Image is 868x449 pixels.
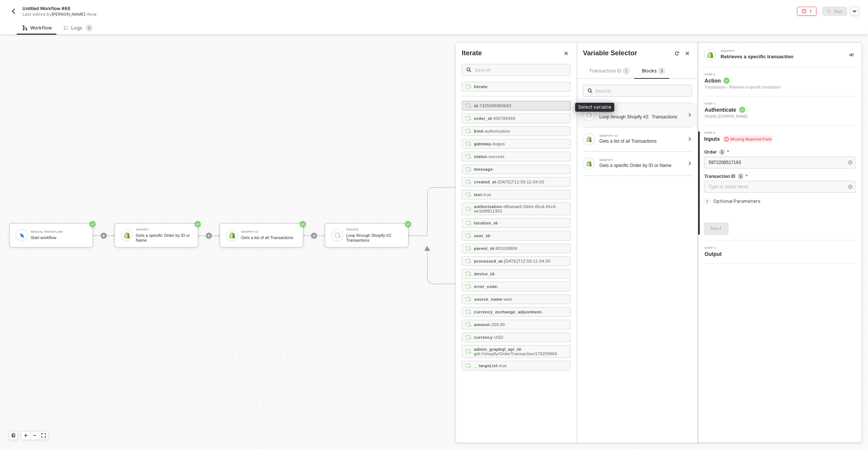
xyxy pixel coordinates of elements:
span: - 450789469 [492,116,516,121]
img: status [465,154,471,160]
img: __largeList [465,363,471,369]
img: Block [586,112,592,118]
strong: parent_id [474,246,494,251]
div: Select variable [575,103,614,112]
div: Last edited by - Now [22,12,417,17]
span: - true [482,192,491,197]
img: Block [586,136,592,142]
img: Block [586,161,592,167]
span: - [DATE]T12:59:12-04:00 [502,259,551,263]
strong: gateway [474,142,492,146]
img: search [467,68,471,72]
span: icon-play [23,433,28,438]
img: currency [465,334,471,340]
span: - gid://shopify/OrderTransaction/179259969 [474,347,557,356]
div: Shopify [721,50,833,53]
span: - [498,221,499,225]
img: integration-icon [707,52,714,58]
img: admin_graphql_api_id [465,349,471,354]
span: - [DATE]T12:59:12-04:00 [496,180,544,184]
input: Search [595,87,687,95]
div: Variable Selector [583,49,637,58]
span: - true [498,363,507,368]
strong: currency [474,335,493,340]
span: - [494,272,496,276]
div: Workflow [23,25,52,31]
strong: device_id [474,272,494,276]
sup: 0 [85,24,93,32]
span: - bogus [492,142,505,146]
div: SHOPIFY #2 [599,134,685,137]
span: Step 1 [705,73,781,76]
img: device_id [465,271,471,277]
span: - [490,233,491,238]
img: source_name [465,296,471,302]
strong: user_id [474,233,490,238]
span: Step 4 [705,247,725,250]
strong: processed_at [474,259,502,263]
strong: authorization [474,204,502,209]
strong: amount [474,322,490,327]
span: Step 3 [704,131,773,134]
img: back [10,8,16,14]
span: Optional Parameters [713,198,761,204]
span: - 801038806 [494,246,517,251]
img: icon-info [738,173,744,179]
strong: __largeList [474,363,498,368]
span: 3 [661,69,663,73]
span: icon-minus [32,433,37,438]
span: Action [705,77,781,84]
span: Transaction ID [589,68,630,74]
div: Transactions - Retrieves a specific transaction [705,84,781,90]
img: message [465,166,471,172]
label: Transaction ID [704,173,856,179]
button: Close [562,49,571,58]
span: - 209.00 [490,322,505,327]
div: Gets a list of all Transactions [599,138,685,144]
div: 1 [809,8,812,15]
div: Step 1Action Transactions - Retrieves a specific transaction [698,73,862,90]
div: Retrieves a specific transaction [721,53,837,60]
img: location_id [465,220,471,226]
span: - [541,310,543,314]
img: reconnect [675,51,679,56]
strong: test [474,192,482,197]
button: Close [683,49,692,58]
span: icon-error-page [802,9,806,13]
span: - [493,167,494,171]
div: SHOPIFY [599,159,685,162]
img: kind [465,128,471,134]
strong: admin_graphql_api_id [474,347,521,352]
span: - 7425006960683 [478,103,511,108]
label: Order [704,149,856,155]
img: icon-info [719,149,725,155]
span: Missing Required Field [723,136,773,142]
div: Iterate [462,49,482,58]
strong: kind [474,129,483,133]
div: Optional Parameters [704,197,856,205]
span: - authorization [483,129,510,133]
strong: message [474,167,493,171]
strong: error_code [474,284,497,289]
strong: created_at [474,180,496,184]
span: Output [705,250,725,258]
button: Next [704,223,728,235]
span: 2 [625,69,627,73]
div: Loop through Shopify #2: Transactions [599,114,685,120]
sup: 3 [658,67,665,75]
strong: location_id [474,221,498,225]
div: Gets a specific Order by ID or Name [599,162,685,168]
img: search [588,89,592,93]
span: 5972208517163 [709,160,741,165]
img: test [465,192,471,198]
div: Step 3Inputs Missing Required FieldOrdericon-info5972208517163Transaction IDicon-infoOptional Par... [698,131,862,235]
img: user_id [465,233,471,239]
div: ITERATE [599,110,685,113]
span: Inputs [704,135,773,143]
img: created_at [465,179,471,185]
span: - web [502,297,512,301]
span: [PERSON_NAME] [51,12,85,17]
strong: order_id [474,116,492,121]
span: - [497,284,499,289]
span: Shopify [DOMAIN_NAME] [705,114,748,120]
